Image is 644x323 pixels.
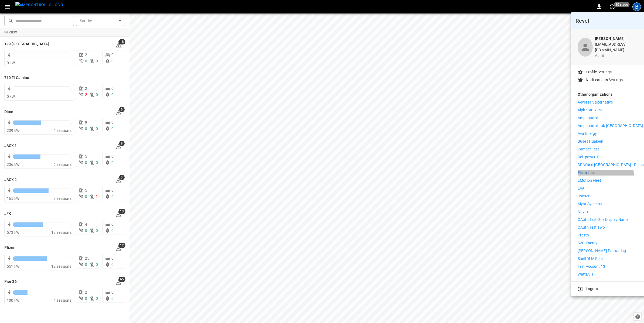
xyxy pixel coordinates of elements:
p: Test Account 13 [578,264,605,269]
p: Aeversa Valternative [578,99,613,105]
p: Ava Energy [578,131,597,136]
p: OAuth Test One Display Name [578,217,629,222]
p: Nayax [578,209,589,215]
b: [PERSON_NAME] [595,36,625,41]
div: profile-icon [578,38,593,57]
p: Ampcontrol Lab [GEOGRAPHIC_DATA] [578,123,643,129]
p: audit [595,53,644,59]
p: Mynt Systems [578,201,602,207]
p: EVAI [578,185,586,191]
p: Logout [586,286,598,292]
p: S2G Energy [578,240,597,246]
p: Jooser [578,193,590,199]
p: DP World [GEOGRAPHIC_DATA] - Demo [578,162,644,168]
p: Profile Settings [586,69,612,75]
p: Deftpower-Test [578,154,604,160]
p: eMotion Fleet [578,178,601,183]
p: OAuth Test Two [578,225,605,230]
p: [EMAIL_ADDRESS][DOMAIN_NAME] [595,42,644,53]
p: Shell DLM Pilot [578,256,603,262]
p: Electrada [578,170,594,176]
p: Camber Test [578,146,599,152]
p: AlphaStruxure [578,107,602,113]
p: Other organizations [578,92,644,99]
p: Notifications Settings [586,77,623,83]
p: Buses Hualpen [578,139,603,144]
p: WattEV 1 [578,272,594,277]
p: Presto [578,232,589,238]
p: Ampcontrol [578,115,598,121]
p: [PERSON_NAME] Packaging [578,248,626,254]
